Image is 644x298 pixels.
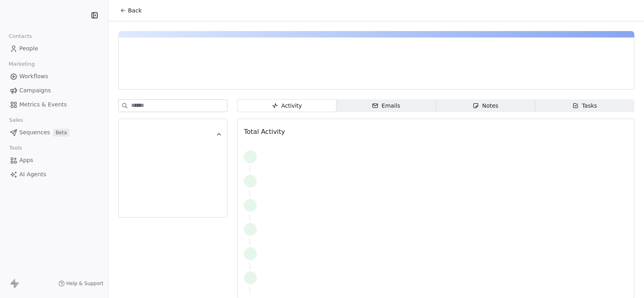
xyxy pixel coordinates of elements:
span: Help & Support [66,280,103,287]
div: Emails [372,102,400,110]
a: Metrics & Events [6,98,102,111]
a: Apps [6,154,102,167]
span: Back [128,6,142,15]
span: Marketing [5,58,38,70]
span: Contacts [5,30,35,42]
span: Workflows [19,72,48,81]
span: Metrics & Events [19,100,67,109]
span: Campaigns [19,86,51,95]
a: Campaigns [6,84,102,97]
span: Sales [6,114,27,126]
button: Back [115,3,147,18]
span: Sequences [19,128,50,137]
div: Tasks [572,102,597,110]
a: AI Agents [6,168,102,181]
span: Apps [19,156,33,165]
span: Tools [6,142,25,154]
span: Total Activity [244,128,285,135]
a: People [6,42,102,55]
span: Beta [53,129,69,137]
a: Workflows [6,70,102,83]
a: Help & Support [58,280,103,287]
div: Notes [473,102,498,110]
span: AI Agents [19,170,46,179]
a: SequencesBeta [6,126,102,139]
span: People [19,44,38,53]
